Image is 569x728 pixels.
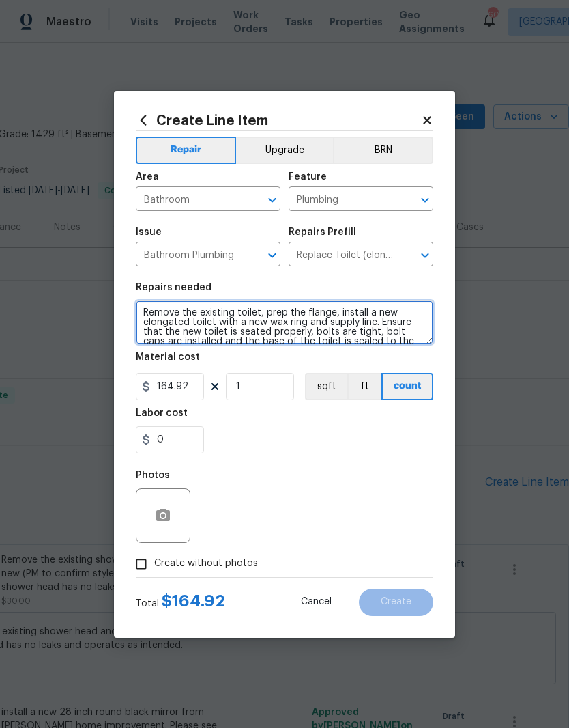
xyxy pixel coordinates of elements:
button: BRN [333,137,433,164]
textarea: Remove the existing toilet, prep the flange, install a new elongated toilet with a new wax ring a... [136,300,433,344]
button: Open [263,246,282,265]
span: $ 164.92 [162,593,225,609]
button: Open [415,246,435,265]
h5: Labor cost [136,408,188,418]
h5: Feature [289,172,327,182]
button: Upgrade [236,137,334,164]
div: Total [136,594,225,611]
h5: Repairs needed [136,283,211,292]
h5: Material cost [136,352,200,362]
h2: Create Line Item [136,113,421,128]
button: count [381,373,433,400]
span: Create [381,597,411,607]
button: ft [347,373,381,400]
h5: Issue [136,227,162,237]
h5: Repairs Prefill [289,227,356,237]
h5: Area [136,172,159,182]
button: sqft [305,373,347,400]
button: Repair [136,137,236,164]
button: Open [263,191,282,210]
span: Create without photos [154,557,258,571]
span: Cancel [301,597,332,607]
button: Create [359,589,433,616]
button: Cancel [279,589,353,616]
button: Open [415,191,435,210]
h5: Photos [136,471,170,480]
